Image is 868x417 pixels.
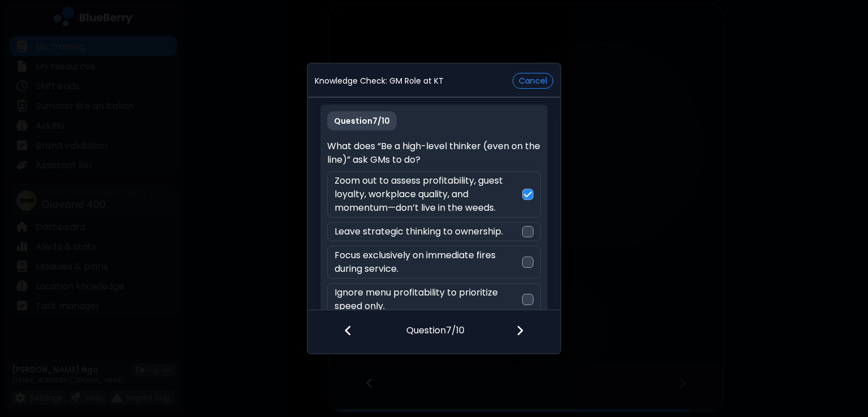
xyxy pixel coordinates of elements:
p: Question 7 / 10 [406,310,465,337]
p: Knowledge Check: GM Role at KT [315,76,444,86]
p: Leave strategic thinking to ownership. [335,225,503,238]
p: Ignore menu profitability to prioritize speed only. [335,286,522,313]
p: Question 7 / 10 [327,111,397,131]
button: Cancel [513,73,553,89]
p: Zoom out to assess profitability, guest loyalty, workplace quality, and momentum—don’t live in th... [335,174,522,215]
p: Focus exclusively on immediate fires during service. [335,249,522,276]
img: check [524,190,532,199]
img: file icon [516,324,524,337]
p: What does “Be a high-level thinker (even on the line)” ask GMs to do? [327,140,540,167]
img: file icon [344,324,352,337]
